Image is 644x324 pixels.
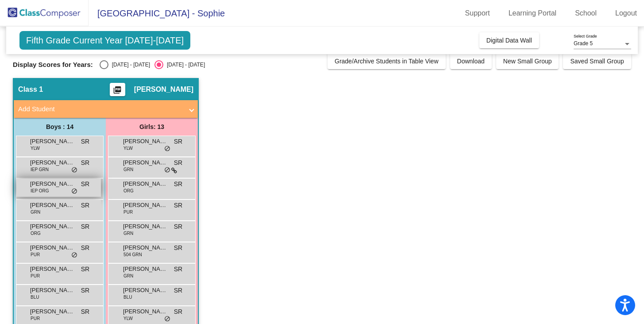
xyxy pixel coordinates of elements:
span: PUR [31,273,40,279]
mat-panel-title: Add Student [18,104,183,114]
span: do_not_disturb_alt [164,316,170,323]
span: SR [81,222,89,231]
span: GRN [123,230,133,237]
div: [DATE] - [DATE] [163,61,205,69]
span: SR [81,307,89,316]
span: SR [174,222,182,231]
span: PUR [31,315,40,322]
span: SR [81,158,89,168]
span: SR [174,265,182,274]
span: SR [174,243,182,253]
span: Grade/Archive Students in Table View [335,58,439,65]
span: SR [174,201,182,210]
span: [PERSON_NAME] [123,137,167,146]
span: GRN [31,209,40,215]
span: Download [457,58,485,65]
span: [PERSON_NAME] [123,201,167,210]
span: YLW [123,145,133,152]
a: School [568,6,604,20]
button: Download [450,53,492,69]
button: Grade/Archive Students in Table View [328,53,446,69]
button: Print Students Details [110,83,125,96]
span: [PERSON_NAME] [30,265,74,273]
span: [PERSON_NAME] [30,158,74,167]
span: GRN [123,166,133,173]
span: SR [81,286,89,295]
span: [PERSON_NAME] [123,158,167,167]
span: YLW [123,315,133,322]
span: SR [81,243,89,253]
span: [PERSON_NAME] [123,243,167,252]
span: SR [81,180,89,189]
button: Digital Data Wall [479,32,539,48]
span: SR [174,307,182,316]
span: ORG [31,230,41,237]
span: do_not_disturb_alt [164,145,170,152]
span: SR [174,158,182,168]
a: Logout [608,6,644,20]
span: Class 1 [18,85,43,94]
span: [PERSON_NAME] [30,286,74,295]
span: BLU [123,294,132,301]
div: [DATE] - [DATE] [108,61,150,69]
span: [PERSON_NAME] [30,222,74,231]
span: Display Scores for Years: [13,61,93,69]
span: SR [81,137,89,146]
span: [PERSON_NAME] [123,286,167,295]
span: 504 GRN [123,251,142,258]
span: YLW [31,145,40,152]
span: [PERSON_NAME] [123,265,167,273]
span: do_not_disturb_alt [71,252,77,259]
span: SR [174,286,182,295]
span: SR [81,265,89,274]
span: SR [174,180,182,189]
span: Digital Data Wall [486,37,532,44]
span: [PERSON_NAME] [134,85,193,94]
span: do_not_disturb_alt [164,167,170,174]
span: [PERSON_NAME] [30,243,74,252]
span: [GEOGRAPHIC_DATA] - Sophie [89,6,225,20]
span: Fifth Grade Current Year [DATE]-[DATE] [19,31,190,50]
span: SR [81,201,89,210]
span: GRN [123,273,133,279]
div: Girls: 13 [106,118,198,136]
mat-icon: picture_as_pdf [112,86,123,98]
span: do_not_disturb_alt [71,188,77,195]
a: Support [458,6,497,20]
div: Boys : 14 [14,118,106,136]
span: [PERSON_NAME] [123,222,167,231]
mat-expansion-panel-header: Add Student [14,100,198,118]
span: PUR [31,251,40,258]
span: PUR [123,209,133,215]
span: IEP GRN [31,166,49,173]
span: [PERSON_NAME] [30,307,74,316]
a: Learning Portal [501,6,564,20]
span: [PERSON_NAME] [30,137,74,146]
span: [PERSON_NAME] [123,180,167,188]
span: Saved Small Group [570,58,624,65]
span: do_not_disturb_alt [71,167,77,174]
span: ORG [123,187,134,194]
span: Grade 5 [574,40,593,47]
span: [PERSON_NAME] [30,180,74,188]
mat-radio-group: Select an option [100,60,205,69]
span: [PERSON_NAME] [123,307,167,316]
span: [PERSON_NAME] [30,201,74,210]
span: SR [174,137,182,146]
span: IEP ORG [31,187,49,194]
span: New Small Group [503,58,552,65]
button: Saved Small Group [563,53,631,69]
button: New Small Group [496,53,559,69]
span: BLU [31,294,39,301]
